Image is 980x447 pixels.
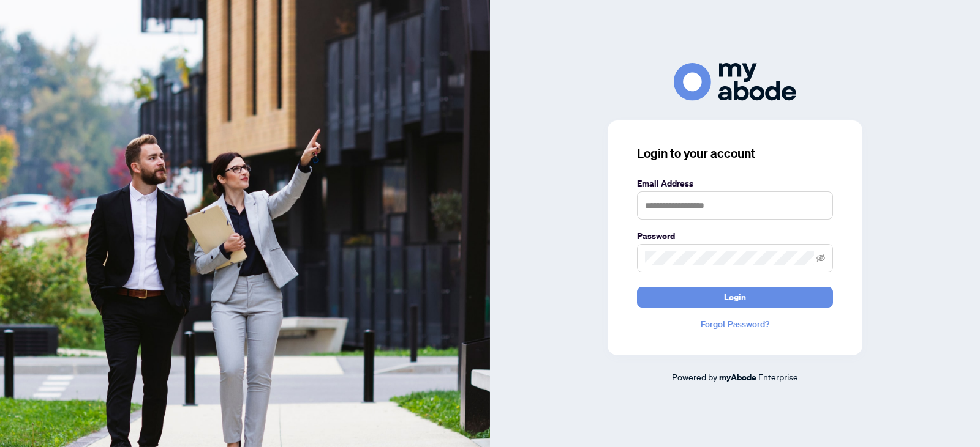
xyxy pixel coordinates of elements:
[637,317,833,331] a: Forgot Password?
[637,145,833,162] h3: Login to your account
[674,63,796,100] img: ma-logo
[724,287,746,307] span: Login
[719,371,756,384] a: myAbode
[672,371,717,382] span: Powered by
[816,254,825,262] span: eye-invisible
[637,287,833,308] button: Login
[637,177,833,190] label: Email Address
[758,371,798,382] span: Enterprise
[637,229,833,243] label: Password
